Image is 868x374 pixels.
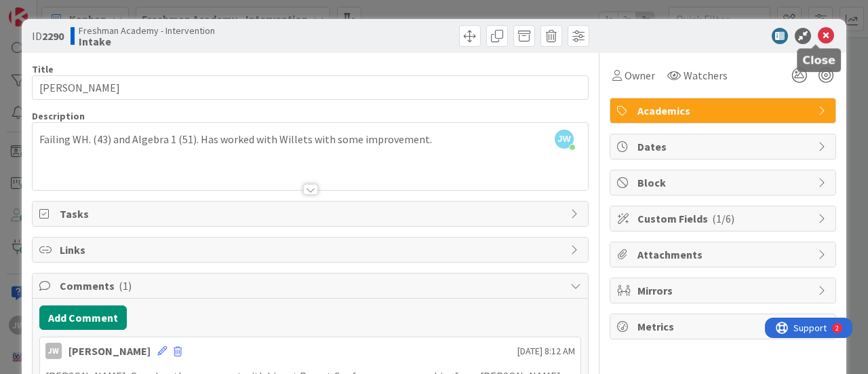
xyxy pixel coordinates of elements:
span: Owner [625,67,655,83]
span: ( 1 ) [119,279,132,293]
button: Add Comment [39,305,127,330]
div: 2 [71,5,74,16]
div: JW [45,343,62,359]
span: Links [60,242,564,258]
span: Custom Fields [637,210,811,227]
h5: Close [802,54,835,67]
span: Comments [60,278,564,294]
div: [PERSON_NAME] [68,343,151,359]
span: Attachments [637,246,811,263]
span: Support [28,2,62,18]
span: ( 1/6 ) [712,212,734,225]
span: Mirrors [637,282,811,299]
span: Metrics [637,318,811,335]
input: type card name here... [32,75,589,100]
span: Block [637,174,811,191]
b: Intake [79,36,215,47]
span: Watchers [684,67,728,83]
span: Dates [637,138,811,155]
span: Freshman Academy - Intervention [79,25,215,36]
span: Description [32,110,85,122]
span: JW [555,130,574,149]
p: Failing WH. (43) and Algebra 1 (51). Has worked with Willets with some improvement. [39,132,581,147]
span: Tasks [60,206,564,222]
span: ID [32,28,64,44]
span: [DATE] 8:12 AM [517,344,575,358]
span: Academics [637,102,811,119]
b: 2290 [42,29,64,43]
label: Title [32,63,54,75]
